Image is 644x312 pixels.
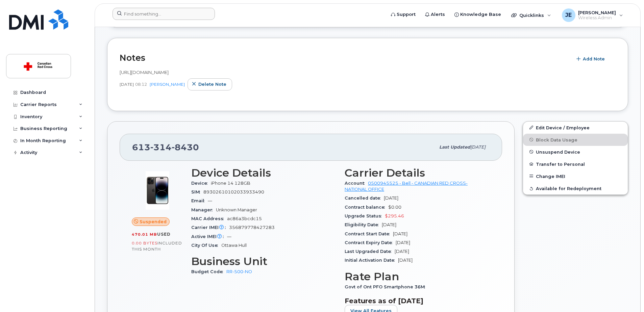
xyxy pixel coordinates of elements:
[536,186,601,191] span: Available for Redeployment
[523,170,628,182] button: Change IMEI
[393,231,407,236] span: [DATE]
[523,134,628,146] button: Block Data Usage
[150,82,185,87] a: [PERSON_NAME]
[188,78,232,90] button: Delete note
[137,170,178,211] img: image20231002-3703462-njx0qo.jpeg
[120,53,569,63] h2: Notes
[132,240,182,252] span: included this month
[198,81,226,87] span: Delete note
[460,11,501,18] span: Knowledge Base
[583,56,605,62] span: Add Note
[439,145,470,150] span: Last updated
[345,205,388,210] span: Contract balance
[523,158,628,170] button: Transfer to Personal
[382,222,396,227] span: [DATE]
[191,269,226,274] span: Budget Code
[191,181,211,186] span: Device
[216,207,257,212] span: Unknown Manager
[345,181,368,186] span: Account
[227,234,231,239] span: —
[120,70,169,75] span: [URL][DOMAIN_NAME]
[221,243,247,248] span: Ottawa Hull
[386,8,420,21] a: Support
[345,258,398,263] span: Initial Activation Date
[578,15,616,21] span: Wireless Admin
[208,198,212,203] span: —
[450,8,506,21] a: Knowledge Base
[172,142,199,152] span: 8430
[345,240,396,245] span: Contract Expiry Date
[345,181,468,192] a: 0500945525 - Bell - CANADIAN RED CROSS- NATIONAL OFFICE
[420,8,450,21] a: Alerts
[345,297,490,305] h3: Features as of [DATE]
[191,189,203,194] span: SIM
[191,167,337,179] h3: Device Details
[345,196,384,201] span: Cancelled date
[150,142,172,152] span: 314
[345,222,382,227] span: Eligibility Date
[519,12,544,18] span: Quicklinks
[191,234,227,239] span: Active IMEI
[191,225,229,230] span: Carrier IMEI
[203,189,264,194] span: 89302610102033933490
[523,182,628,194] button: Available for Redeployment
[132,232,157,237] span: 470.01 MB
[113,8,215,20] input: Find something...
[397,11,416,18] span: Support
[191,216,227,221] span: MAC Address
[140,218,167,225] span: Suspended
[132,241,157,245] span: 0.00 Bytes
[565,11,572,19] span: JE
[557,8,628,22] div: Javad Ebadi
[523,122,628,134] a: Edit Device / Employee
[398,258,413,263] span: [DATE]
[191,207,216,212] span: Manager
[191,198,208,203] span: Email
[345,270,490,283] h3: Rate Plan
[536,149,580,154] span: Unsuspend Device
[345,231,393,236] span: Contract Start Date
[395,249,409,254] span: [DATE]
[388,205,401,210] span: $0.00
[345,249,395,254] span: Last Upgraded Date
[578,10,616,15] span: [PERSON_NAME]
[396,240,410,245] span: [DATE]
[470,145,486,150] span: [DATE]
[345,213,385,218] span: Upgrade Status
[345,284,428,289] span: Govt of Ont PFO Smartphone 36M
[229,225,275,230] span: 356879778427283
[431,11,445,18] span: Alerts
[345,167,490,179] h3: Carrier Details
[120,81,134,87] span: [DATE]
[191,255,337,267] h3: Business Unit
[211,181,250,186] span: iPhone 14 128GB
[384,196,398,201] span: [DATE]
[572,53,611,65] button: Add Note
[157,232,171,237] span: used
[191,243,221,248] span: City Of Use
[135,81,147,87] span: 08:12
[523,146,628,158] button: Unsuspend Device
[226,269,252,274] a: RR-500-NO
[385,213,404,218] span: $295.46
[132,142,199,152] span: 613
[506,8,556,22] div: Quicklinks
[227,216,262,221] span: ac86a3bcdc15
